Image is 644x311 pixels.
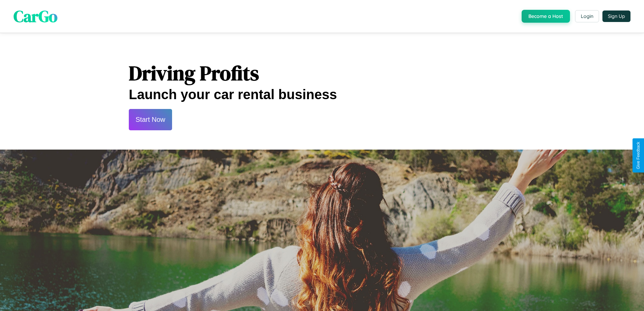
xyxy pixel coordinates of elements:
button: Sign Up [602,10,630,22]
div: Give Feedback [636,142,641,169]
span: CarGo [14,5,57,27]
button: Login [575,10,599,22]
h1: Driving Profits [129,59,515,87]
button: Become a Host [522,10,570,23]
h2: Launch your car rental business [129,87,515,102]
button: Start Now [129,109,172,130]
